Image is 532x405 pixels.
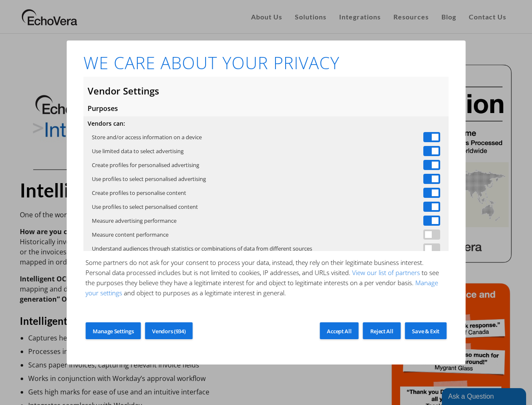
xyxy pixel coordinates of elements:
h4: Vendors can: [88,119,449,128]
h2: Vendor Settings [88,85,449,96]
label: Create profiles to personalise content [92,188,186,198]
h3: Purposes [88,105,449,112]
label: Create profiles for personalised advertising [92,160,199,170]
span: Save & Exit [412,327,439,335]
span: Reject All [370,327,393,335]
div: Ask a Question [6,5,78,15]
p: Some partners do not ask for your consent to process your data, instead, they rely on their legit... [86,257,446,298]
label: Measure content performance [92,229,168,240]
label: Use profiles to select personalised advertising [92,174,206,184]
a: View our list of partners [350,268,422,277]
h1: WE CARE ABOUT YOUR PRIVACY [83,53,340,73]
p: You can change your settings at any time, including by withdrawing your consent, by clicking on t... [86,315,446,335]
label: Use limited data to select advertising [92,146,184,156]
label: Measure advertising performance [92,216,176,226]
label: Understand audiences through statistics or combinations of data from different sources [92,243,312,254]
label: Store and/or access information on a device [92,132,202,142]
span: Vendors (934) [152,327,185,335]
span: Accept All [327,327,351,335]
label: Use profiles to select personalised content [92,202,198,212]
span: Manage Settings [93,327,134,335]
a: Manage your settings [86,278,438,297]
